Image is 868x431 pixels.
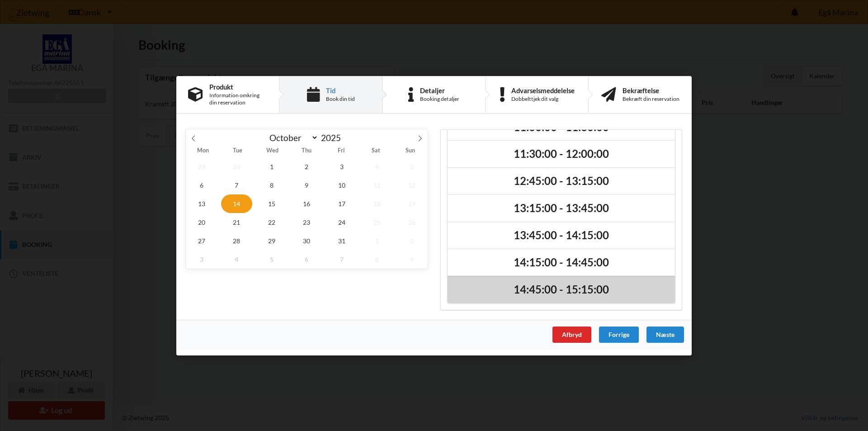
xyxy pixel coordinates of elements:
select: Month [265,132,319,143]
span: November 9, 2025 [396,250,428,268]
div: Forrige [599,326,639,342]
span: November 7, 2025 [326,250,358,268]
h2: 14:15:00 - 14:45:00 [454,256,669,270]
span: October 20, 2025 [186,213,217,231]
span: November 3, 2025 [186,250,217,268]
span: October 24, 2025 [326,213,358,231]
div: Bekræftelse [623,86,679,94]
span: November 8, 2025 [361,250,393,268]
span: October 14, 2025 [221,194,253,213]
span: October 10, 2025 [326,175,358,194]
div: Detaljer [420,86,459,94]
h2: 11:00:00 - 11:30:00 [454,120,669,134]
div: Advarselsmeddelelse [511,86,575,94]
span: October 21, 2025 [221,213,253,231]
span: Fri [324,148,359,154]
span: Sat [359,148,393,154]
span: Mon [186,148,220,154]
span: October 11, 2025 [361,175,393,194]
input: Year [318,133,348,143]
div: Produkt [209,83,267,90]
span: November 2, 2025 [396,231,428,250]
span: November 6, 2025 [291,250,323,268]
span: October 13, 2025 [186,194,217,213]
span: October 22, 2025 [256,213,288,231]
span: October 15, 2025 [256,194,288,213]
h2: 13:15:00 - 13:45:00 [454,201,669,215]
span: October 30, 2025 [291,231,323,250]
span: Sun [393,148,428,154]
span: October 28, 2025 [221,231,253,250]
span: October 17, 2025 [326,194,358,213]
span: September 30, 2025 [221,157,253,175]
h2: 14:45:00 - 15:15:00 [454,282,669,296]
span: October 5, 2025 [396,157,428,175]
span: October 7, 2025 [221,175,253,194]
div: Afbryd [552,326,591,342]
h2: 13:45:00 - 14:15:00 [454,228,669,242]
span: October 19, 2025 [396,194,428,213]
span: October 26, 2025 [396,213,428,231]
span: October 1, 2025 [256,157,288,175]
span: October 23, 2025 [291,213,323,231]
span: November 1, 2025 [361,231,393,250]
span: Wed [255,148,289,154]
span: November 5, 2025 [256,250,288,268]
span: October 8, 2025 [256,175,288,194]
span: October 25, 2025 [361,213,393,231]
div: Dobbelttjek dit valg [511,95,575,103]
span: Tue [220,148,255,154]
span: September 29, 2025 [186,157,217,175]
span: October 6, 2025 [186,175,217,194]
span: Thu [289,148,324,154]
span: October 31, 2025 [326,231,358,250]
span: October 9, 2025 [291,175,323,194]
h2: 11:30:00 - 12:00:00 [454,147,669,161]
div: Information omkring din reservation [209,92,267,106]
span: October 18, 2025 [361,194,393,213]
h2: 12:45:00 - 13:15:00 [454,174,669,188]
span: October 27, 2025 [186,231,217,250]
div: Bekræft din reservation [623,95,679,103]
div: Næste [646,326,684,342]
div: Tid [326,86,355,94]
div: Book din tid [326,95,355,103]
span: October 16, 2025 [291,194,323,213]
span: October 3, 2025 [326,157,358,175]
span: October 29, 2025 [256,231,288,250]
span: October 4, 2025 [361,157,393,175]
div: Booking detaljer [420,95,459,103]
span: November 4, 2025 [221,250,253,268]
span: October 2, 2025 [291,157,323,175]
span: October 12, 2025 [396,175,428,194]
